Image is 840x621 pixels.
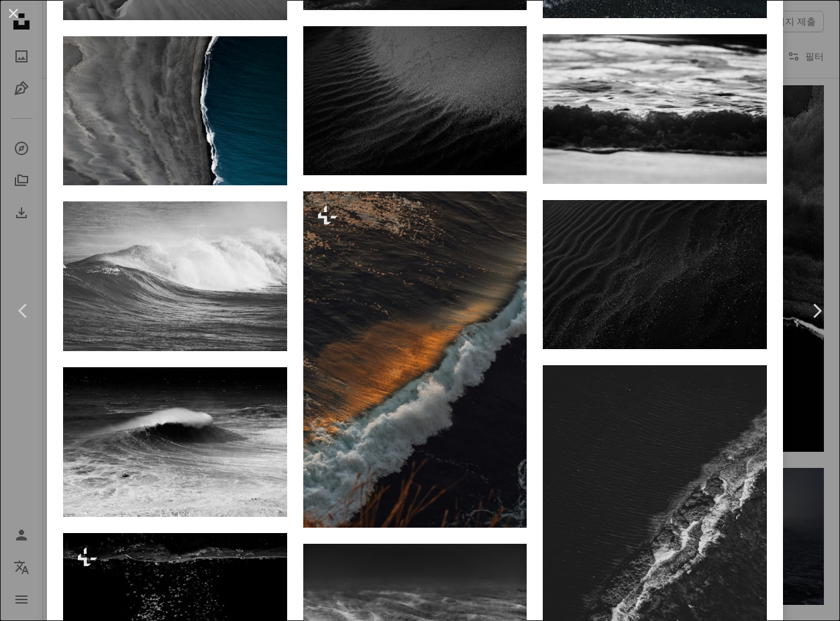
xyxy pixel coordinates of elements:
img: 검은 모래와 수역의 조감도 [63,36,287,186]
img: 바다에 떠 있는 파도의 흑백 사진 [63,367,287,517]
a: 바다 파도의 면적 사진 [543,527,767,539]
img: 물 속에 있는 서핑보드의 흑백 사진 [543,34,767,184]
a: 다음 [793,246,840,375]
a: 검은 모래와 수역의 조감도 [63,104,287,116]
a: 모래의 회색조 사진 [303,95,527,107]
img: 회색 모래 파도 [543,200,767,350]
img: 모래의 회색조 사진 [303,26,527,176]
a: 검은 배경에 떠 있는 물방울은 소다나 탄산 음료의 상쾌함과 공기 펌프로 불어서 튀거나 거품이 나는 액체의 힘을 나타냅니다. [63,589,287,602]
a: 바다에서 파도를 타고 서핑 보드를 타는 사람 [63,270,287,282]
a: 바다에 떠 있는 파도의 흑백 사진 [63,436,287,448]
img: 서핑 보드가 물가에 앉아 있습니다 [303,191,527,528]
a: 회색 모래 파도 [543,269,767,281]
a: 물 속에 있는 서핑보드의 흑백 사진 [543,103,767,115]
a: 서핑 보드가 물가에 앉아 있습니다 [303,353,527,365]
img: 바다에서 파도를 타고 서핑 보드를 타는 사람 [63,201,287,351]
